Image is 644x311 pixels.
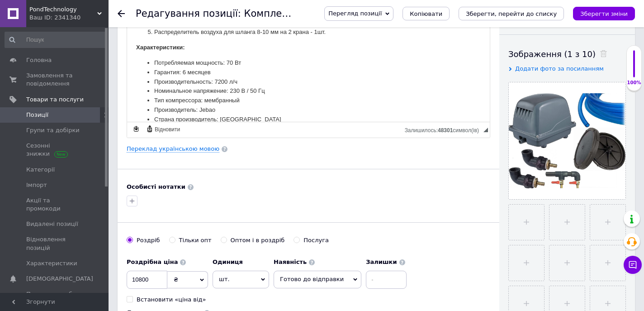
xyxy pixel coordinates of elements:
i: Зберегти, перейти до списку [466,10,557,17]
iframe: Редактор, 10FB8D54-3156-431C-B153-A03B99BCBD2C [127,9,490,122]
b: Наявність [274,258,307,265]
div: Роздріб [137,236,160,244]
span: Характеристики [26,259,77,268]
span: Імпорт [26,181,47,189]
span: Відновлення позицій [26,235,84,252]
b: Роздрібна ціна [127,258,178,265]
span: шт. [213,271,269,288]
input: Пошук [5,32,107,48]
span: Категорії [26,166,55,174]
div: Встановити «ціна від» [137,296,206,304]
i: Зберегти зміни [580,10,628,17]
input: 0 [127,271,167,289]
span: Позиції [26,111,48,119]
button: Копіювати [402,7,450,20]
span: [DEMOGRAPHIC_DATA] [26,275,93,283]
div: Тільки опт [179,236,212,244]
div: 100% Якість заповнення [626,45,642,91]
span: 48301 [438,127,453,134]
div: 100% [627,80,641,86]
a: Зробити резервну копію зараз [131,124,141,134]
span: Сезонні знижки [26,142,84,158]
span: Видалені позиції [26,220,78,228]
button: Чат з покупцем [624,256,642,274]
span: Групи та добірки [26,126,80,134]
span: Копіювати [410,10,442,17]
span: Товари та послуги [26,96,84,104]
span: Додати фото за посиланням [515,65,604,72]
span: Перегляд позиції [328,10,382,17]
span: PondTechnology [29,5,97,14]
span: Відновити [153,126,180,134]
div: Зображення (1 з 10) [508,48,626,60]
div: Кiлькiсть символiв [405,125,483,134]
a: Відновити [145,124,181,134]
div: Повернутися назад [118,10,125,17]
li: Страна производитель: [GEOGRAPHIC_DATA] [27,106,336,116]
b: Залишки [366,258,397,265]
button: Зберегти, перейти до списку [459,7,564,20]
span: Замовлення та повідомлення [26,72,84,88]
span: Потягніть для зміни розмірів [483,128,488,132]
button: Зберегти зміни [573,7,635,20]
b: Особисті нотатки [127,183,185,190]
a: Переклад українською мовою [127,145,219,153]
b: Одиниця [213,258,243,265]
div: Ваш ID: 2341340 [29,14,109,22]
div: Оптом і в роздріб [231,236,285,244]
span: ₴ [174,276,178,283]
div: Послуга [303,236,329,244]
span: Показники роботи компанії [26,290,84,306]
span: Головна [26,56,52,64]
span: Готово до відправки [280,276,344,282]
input: - [366,271,407,289]
span: Акції та промокоди [26,196,84,213]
